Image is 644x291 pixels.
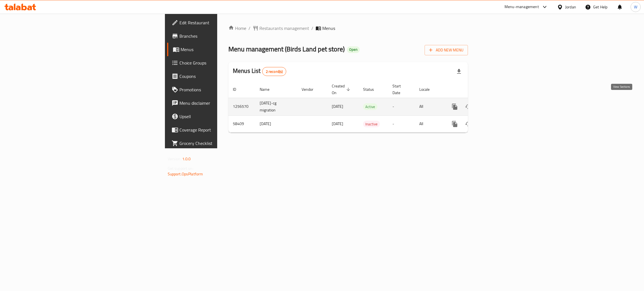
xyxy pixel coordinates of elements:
[415,98,444,115] td: All
[167,83,273,96] a: Promotions
[253,25,309,32] a: Restaurants management
[167,56,273,70] a: Choice Groups
[452,65,466,78] div: Export file
[233,67,286,76] h2: Menus List
[425,45,468,55] button: Add New Menu
[388,98,415,115] td: -
[332,83,352,96] span: Created On
[311,25,313,32] li: /
[228,25,468,32] nav: breadcrumb
[168,170,203,178] a: Support.OpsPlatform
[322,25,335,32] span: Menus
[448,100,461,113] button: more
[444,81,506,98] th: Actions
[262,69,286,74] span: 2 record(s)
[363,103,377,110] div: Active
[167,137,273,150] a: Grocery Checklist
[179,86,268,93] span: Promotions
[167,110,273,123] a: Upsell
[392,83,408,96] span: Start Date
[167,96,273,110] a: Menu disclaimer
[179,59,268,66] span: Choice Groups
[167,29,273,43] a: Branches
[363,86,381,93] span: Status
[461,100,475,113] button: Change Status
[179,127,268,133] span: Coverage Report
[167,123,273,137] a: Coverage Report
[505,4,539,10] div: Menu-management
[181,46,268,53] span: Menus
[179,113,268,120] span: Upsell
[168,155,181,163] span: Version:
[262,67,287,76] div: Total records count
[363,121,380,127] span: Inactive
[179,140,268,147] span: Grocery Checklist
[167,43,273,56] a: Menus
[259,25,309,32] span: Restaurants management
[461,117,475,131] button: Change Status
[255,115,297,132] td: [DATE]
[332,103,343,110] span: [DATE]
[419,86,437,93] span: Locale
[260,86,277,93] span: Name
[228,81,506,133] table: enhanced table
[255,98,297,115] td: [DATE]-cg migration
[347,46,360,53] div: Open
[302,86,321,93] span: Vendor
[388,115,415,132] td: -
[167,16,273,29] a: Edit Restaurant
[168,165,193,172] span: Get support on:
[233,86,243,93] span: ID
[179,100,268,106] span: Menu disclaimer
[448,117,461,131] button: more
[228,43,345,55] span: Menu management ( Birds Land pet store )
[179,73,268,80] span: Coupons
[363,104,377,110] span: Active
[182,155,191,163] span: 1.0.0
[429,47,463,54] span: Add New Menu
[347,47,360,52] span: Open
[332,120,343,127] span: [DATE]
[167,70,273,83] a: Coupons
[634,4,637,10] span: W
[179,33,268,39] span: Branches
[415,115,444,132] td: All
[565,4,576,10] div: Jordan
[179,19,268,26] span: Edit Restaurant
